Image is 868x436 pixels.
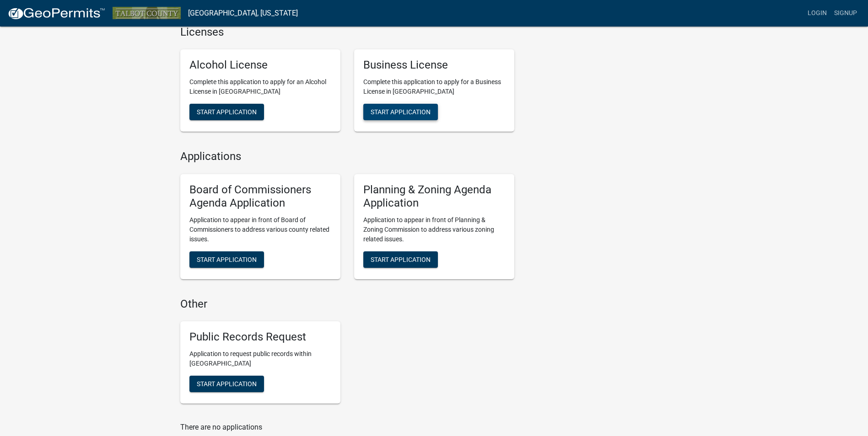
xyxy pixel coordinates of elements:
button: Start Application [189,251,264,268]
h5: Planning & Zoning Agenda Application [363,183,505,210]
p: Application to appear in front of Planning & Zoning Commission to address various zoning related ... [363,215,505,244]
p: Complete this application to apply for a Business License in [GEOGRAPHIC_DATA] [363,77,505,96]
span: Start Application [371,255,431,263]
h5: Alcohol License [189,58,331,72]
span: Start Application [371,108,431,116]
h4: Other [180,298,514,311]
p: Application to appear in front of Board of Commissioners to address various county related issues. [189,215,331,244]
h5: Business License [363,58,505,72]
button: Start Application [189,104,264,120]
p: Application to request public records within [GEOGRAPHIC_DATA] [189,349,331,368]
p: Complete this application to apply for an Alcohol License in [GEOGRAPHIC_DATA] [189,77,331,96]
img: Talbot County, Georgia [113,7,181,19]
button: Start Application [189,376,264,392]
button: Start Application [363,251,438,268]
h4: Licenses [180,26,514,39]
h4: Applications [180,150,514,163]
span: Start Application [197,255,257,263]
span: Start Application [197,108,257,116]
span: Start Application [197,380,257,388]
h5: Public Records Request [189,330,331,344]
a: Signup [830,5,861,22]
a: [GEOGRAPHIC_DATA], [US_STATE] [188,5,298,21]
p: There are no applications [180,422,514,433]
h5: Board of Commissioners Agenda Application [189,183,331,210]
a: Login [804,5,830,22]
button: Start Application [363,104,438,120]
